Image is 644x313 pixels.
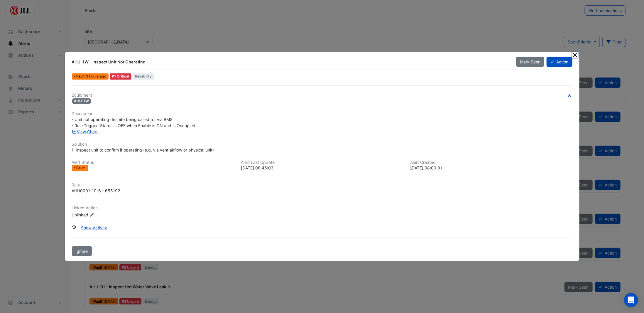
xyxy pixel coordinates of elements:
[520,59,540,64] span: Mark Seen
[72,183,572,188] h6: Rule
[72,147,214,152] span: 1. Inspect unit to confirm if operating (e.g. via vent airflow or physical unit)
[90,213,94,217] fa-icon: Edit Linked Action
[547,57,572,67] button: Action
[241,160,403,165] h6: Alert Last Update
[110,73,132,80] div: P1 Critical
[572,52,578,58] button: Close
[76,249,88,254] span: Ignore
[72,188,120,194] div: AHU0001-10-6 - 655192
[76,75,86,78] span: Fault
[72,212,142,218] div: Unlinked
[72,98,92,104] span: AHU-1W
[77,223,111,233] button: Show Activity
[241,165,403,171] div: [DATE] 08:45:03
[516,57,544,67] button: Mark Seen
[72,59,509,65] div: AHU-1W - Inspect Unit Not Operating
[410,160,572,165] h6: Alert Created
[86,74,106,78] span: Mon 01-Sep-2025 08:45 AEST
[72,142,572,147] h6: Solution
[72,206,572,211] h6: Linked Action
[72,246,92,256] button: Ignore
[72,129,98,134] a: View Chart
[133,73,154,80] span: Reliability
[72,160,234,165] h6: Alert Status
[72,117,196,128] span: - Unit not operating despite being called for via BMS - Rule Trigger: Status is OFF when Enable i...
[72,111,572,116] h6: Description
[410,165,572,171] div: [DATE] 08:00:01
[76,166,86,170] span: Fault
[72,93,572,98] h6: Equipment
[624,293,638,307] div: Open Intercom Messenger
